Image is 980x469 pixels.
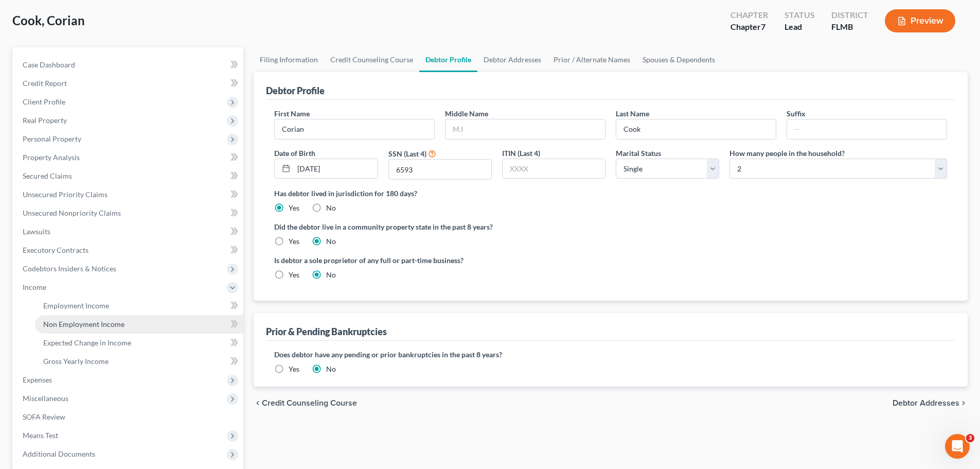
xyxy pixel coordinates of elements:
[23,171,72,180] span: Secured Claims
[787,119,947,139] input: --
[23,209,121,217] span: Unsecured Nonpriority Claims
[23,431,58,440] span: Means Test
[262,399,357,407] span: Credit Counseling Course
[23,394,68,403] span: Miscellaneous
[43,357,109,366] span: Gross Yearly Income
[35,315,243,334] a: Non Employment Income
[502,148,540,159] label: ITIN (Last 4)
[893,399,968,407] button: Debtor Addresses chevron_right
[254,399,357,407] button: chevron_left Credit Counseling Course
[274,221,947,232] label: Did the debtor live in a community property state in the past 8 years?
[266,84,325,97] div: Debtor Profile
[761,22,765,31] span: 7
[23,246,88,254] span: Executory Contracts
[35,334,243,352] a: Expected Change in Income
[893,399,959,407] span: Debtor Addresses
[43,320,124,328] span: Non Employment Income
[14,204,243,222] a: Unsecured Nonpriority Claims
[730,9,768,21] div: Chapter
[326,270,336,280] label: No
[616,108,649,119] label: Last Name
[23,227,50,236] span: Lawsuits
[446,119,605,139] input: M.I
[289,203,299,213] label: Yes
[14,74,243,93] a: Credit Report
[959,399,968,407] i: chevron_right
[23,412,65,421] span: SOFA Review
[14,185,243,204] a: Unsecured Priority Claims
[885,9,955,32] button: Preview
[326,364,336,374] label: No
[274,255,605,266] label: Is debtor a sole proprietor of any full or part-time business?
[388,148,426,159] label: SSN (Last 4)
[23,60,75,69] span: Case Dashboard
[326,236,336,247] label: No
[274,349,947,360] label: Does debtor have any pending or prior bankruptcies in the past 8 years?
[289,270,299,280] label: Yes
[43,338,131,347] span: Expected Change in Income
[289,364,299,374] label: Yes
[785,9,815,21] div: Status
[787,108,806,119] label: Suffix
[729,148,845,159] label: How many people in the household?
[503,159,605,179] input: XXXX
[23,283,46,291] span: Income
[14,56,243,74] a: Case Dashboard
[274,148,315,159] label: Date of Birth
[326,203,336,213] label: No
[23,153,80,162] span: Property Analysis
[616,148,661,159] label: Marital Status
[23,190,108,199] span: Unsecured Priority Claims
[275,119,434,139] input: --
[547,47,636,72] a: Prior / Alternate Names
[831,21,868,33] div: FLMB
[254,47,324,72] a: Filing Information
[730,21,768,33] div: Chapter
[23,97,65,106] span: Client Profile
[324,47,419,72] a: Credit Counseling Course
[477,47,547,72] a: Debtor Addresses
[23,116,67,125] span: Real Property
[14,408,243,426] a: SOFA Review
[254,399,262,407] i: chevron_left
[419,47,477,72] a: Debtor Profile
[289,236,299,247] label: Yes
[294,159,377,179] input: MM/DD/YYYY
[14,241,243,259] a: Executory Contracts
[23,375,52,384] span: Expenses
[35,297,243,315] a: Employment Income
[23,134,81,143] span: Personal Property
[43,301,109,310] span: Employment Income
[636,47,721,72] a: Spouses & Dependents
[266,325,387,338] div: Prior & Pending Bankruptcies
[14,167,243,185] a: Secured Claims
[23,449,95,458] span: Additional Documents
[23,79,67,88] span: Credit Report
[389,160,491,179] input: XXXX
[616,119,776,139] input: --
[785,21,815,33] div: Lead
[831,9,868,21] div: District
[274,188,947,199] label: Has debtor lived in jurisdiction for 180 days?
[14,222,243,241] a: Lawsuits
[12,13,85,28] span: Cook, Corian
[23,264,116,273] span: Codebtors Insiders & Notices
[35,352,243,371] a: Gross Yearly Income
[445,108,488,119] label: Middle Name
[945,434,970,459] iframe: Intercom live chat
[966,434,974,442] span: 3
[274,108,310,119] label: First Name
[14,148,243,167] a: Property Analysis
